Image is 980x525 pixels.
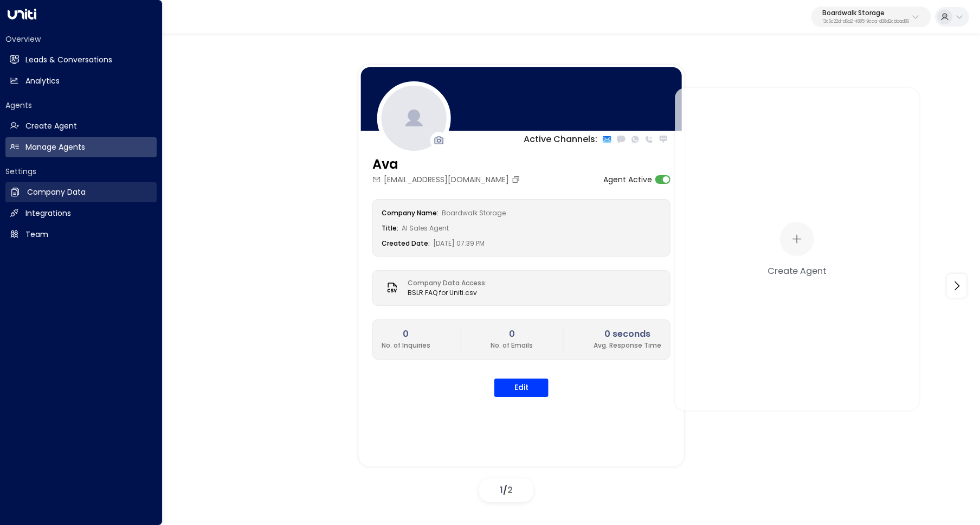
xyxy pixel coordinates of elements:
[5,50,157,70] a: Leads & Conversations
[25,142,85,153] h2: Manage Agents
[479,478,533,502] div: /
[494,379,549,397] button: Edit
[500,484,503,496] span: 1
[408,278,487,288] label: Company Data Access:
[408,288,492,298] span: BSLR FAQ for Uniti.csv
[5,203,157,223] a: Integrations
[382,223,398,233] label: Title:
[25,120,77,132] h2: Create Agent
[382,328,430,341] h2: 0
[25,54,112,66] h2: Leads & Conversations
[442,208,506,217] span: Boardwalk Storage
[402,223,449,233] span: AI Sales Agent
[25,208,71,219] h2: Integrations
[822,10,909,16] p: Boardwalk Storage
[382,341,430,350] p: No. of Inquiries
[25,75,60,87] h2: Analytics
[5,34,157,44] h2: Overview
[507,484,513,496] span: 2
[822,20,909,24] p: 13c6c22d-d6a2-4885-9cca-d38d2cbbad86
[382,239,430,248] label: Created Date:
[5,137,157,157] a: Manage Agents
[5,100,157,111] h2: Agents
[5,166,157,177] h2: Settings
[603,174,652,185] label: Agent Active
[524,133,597,146] p: Active Channels:
[25,229,48,240] h2: Team
[512,175,523,184] button: Copy
[27,187,86,198] h2: Company Data
[382,208,439,217] label: Company Name:
[372,155,523,174] h3: Ava
[811,7,931,27] button: Boardwalk Storage13c6c22d-d6a2-4885-9cca-d38d2cbbad86
[594,341,661,350] p: Avg. Response Time
[491,328,533,341] h2: 0
[433,239,485,248] span: [DATE] 07:39 PM
[594,328,661,341] h2: 0 seconds
[5,116,157,136] a: Create Agent
[5,182,157,202] a: Company Data
[372,174,523,185] div: [EMAIL_ADDRESS][DOMAIN_NAME]
[5,225,157,245] a: Team
[768,264,826,277] div: Create Agent
[5,71,157,91] a: Analytics
[491,341,533,350] p: No. of Emails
